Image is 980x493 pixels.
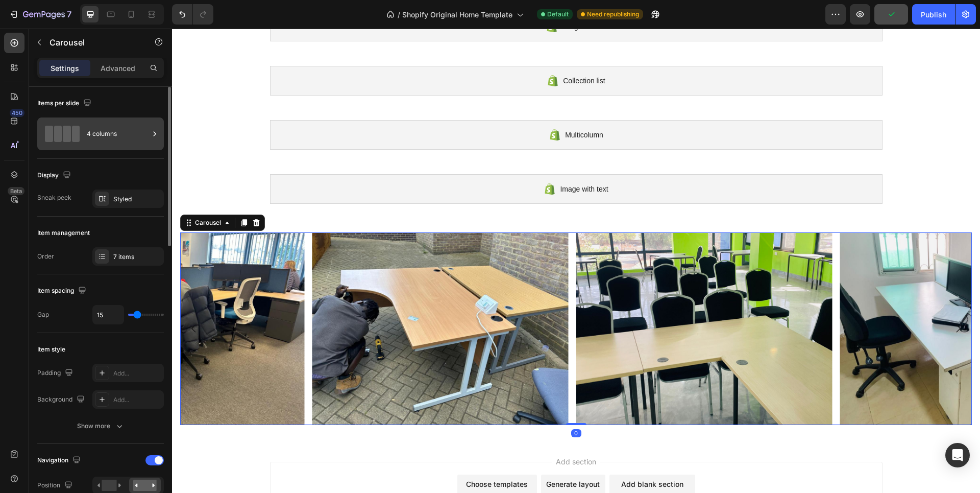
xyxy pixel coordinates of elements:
div: Padding [37,366,75,380]
img: gempages_581828073863774964-75a9ab80-284b-41eb-8711-351fc988a381.jpg [668,204,924,396]
div: Add... [113,395,161,405]
div: Gap [37,310,49,319]
div: Undo/Redo [172,4,213,25]
div: Display [37,169,73,182]
span: Add section [380,428,428,438]
div: Items per slide [37,97,93,110]
p: 7 [67,8,71,20]
div: Choose templates [294,450,356,461]
div: Add blank section [449,450,511,461]
button: Publish [912,4,955,25]
p: Settings [51,63,79,74]
span: then drag & drop elements [442,463,518,472]
div: Background [37,393,87,407]
input: Auto [93,306,124,324]
div: Generate layout [374,450,428,461]
button: 7 [4,4,76,25]
div: Beta [8,187,24,195]
button: Carousel Back Arrow [8,286,36,314]
span: / [398,9,400,20]
div: Open Intercom Messenger [945,443,970,467]
div: Show more [77,421,125,431]
div: Navigation [37,454,83,467]
button: Carousel Next Arrow [772,286,800,314]
span: Multicolumn [393,100,431,112]
iframe: Design area [172,29,980,493]
img: gempages_581828073863774964-0032b3df-0d90-49fd-b448-c716bb7cf30e.jpg [140,204,397,396]
span: Collection list [391,46,433,58]
button: Show more [37,417,164,435]
div: 7 items [113,252,161,262]
div: Add... [113,369,161,378]
div: 0 [399,401,409,409]
div: 4 columns [87,122,149,146]
div: Order [37,252,54,261]
div: Styled [113,195,161,204]
p: Advanced [101,63,135,74]
div: Item style [37,345,65,354]
span: inspired by CRO experts [289,463,359,472]
div: Sneak peek [37,193,71,202]
div: Publish [921,9,946,20]
span: Image with text [388,154,436,167]
span: Default [547,10,569,19]
div: Item management [37,228,90,238]
div: 450 [10,109,24,117]
div: Position [37,479,75,492]
div: Item spacing [37,284,88,298]
span: Shopify Original Home Template [402,9,512,20]
span: from URL or image [373,463,428,472]
p: Carousel [50,36,136,49]
span: Need republishing [587,10,639,19]
div: Carousel [21,190,51,199]
img: gempages_581828073863774964-5bd62283-8fe4-4502-a23b-1d2216d7a1e6.jpg [404,204,660,396]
